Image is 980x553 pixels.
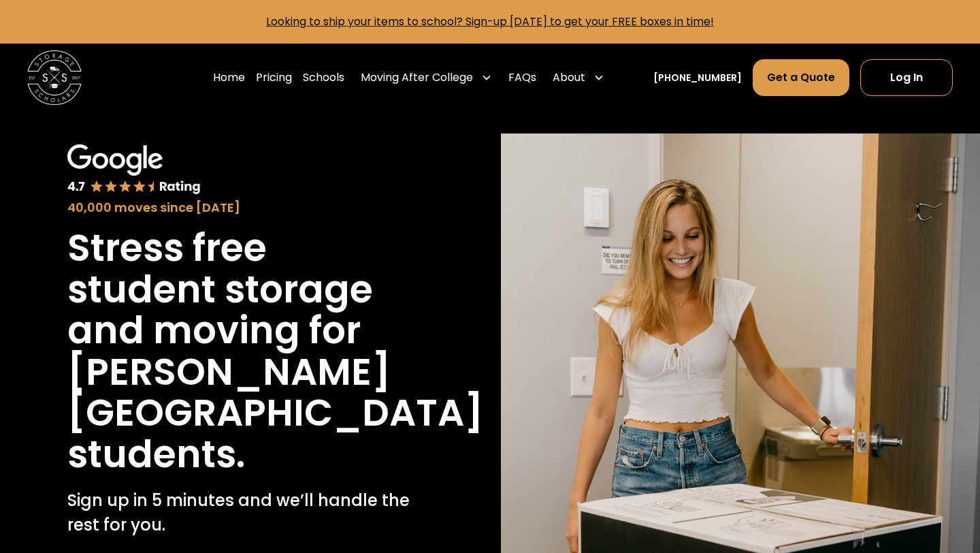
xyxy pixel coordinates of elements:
[67,198,412,217] div: 40,000 moves since [DATE]
[355,59,497,97] div: Moving After College
[67,144,201,195] img: Google 4.7 star rating
[67,351,483,434] h1: [PERSON_NAME][GEOGRAPHIC_DATA]
[67,434,245,475] h1: students.
[753,59,849,96] a: Get a Quote
[67,227,412,351] h1: Stress free student storage and moving for
[508,59,536,97] a: FAQs
[27,50,82,105] a: home
[361,69,473,86] div: Moving After College
[266,14,714,29] a: Looking to ship your items to school? Sign-up [DATE] to get your FREE boxes in time!
[653,71,742,85] a: [PHONE_NUMBER]
[547,59,610,97] div: About
[860,59,953,96] a: Log In
[256,59,292,97] a: Pricing
[67,488,412,537] p: Sign up in 5 minutes and we’ll handle the rest for you.
[553,69,585,86] div: About
[27,50,82,105] img: Storage Scholars main logo
[213,59,245,97] a: Home
[303,59,344,97] a: Schools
